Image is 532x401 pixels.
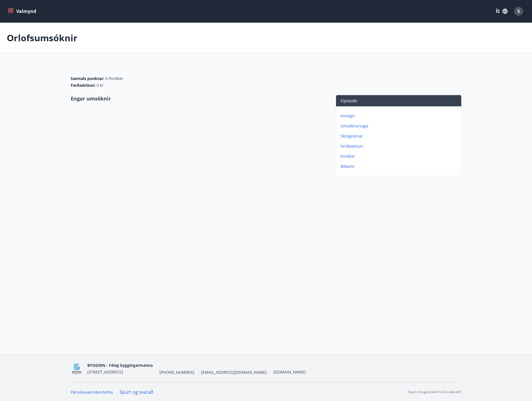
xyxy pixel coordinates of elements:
[341,143,459,149] p: Ferðaávísun
[71,389,113,395] a: Persónuverndarstefna
[273,369,306,375] a: [DOMAIN_NAME]
[341,98,358,104] span: Flýtileiðir
[7,6,38,16] button: menu
[71,83,95,88] span: Ferðaávísun :
[97,83,105,88] span: 0 kr.
[105,76,123,81] span: 0 Punktar
[341,123,459,129] p: Umsóknarsaga
[408,389,462,395] p: Keyrt á hugbúnaði frá Dorado ehf.
[517,8,520,14] span: S
[87,369,123,375] span: [STREET_ADDRESS]
[87,363,153,368] span: BYGGIÐN - Félag byggingarmanna
[493,6,511,16] button: ÍS
[7,32,77,44] p: Orlofsumsóknir
[71,95,111,102] span: Engar umsóknir
[71,76,104,81] span: Samtals punktar :
[341,133,459,139] p: Skilagreinar
[201,370,267,375] span: [EMAIL_ADDRESS][DOMAIN_NAME]
[159,370,194,375] span: [PHONE_NUMBER]
[512,4,525,18] button: S
[341,153,459,159] p: Punktar
[341,164,459,169] p: Bókanir
[120,389,153,395] a: Spurt og svarað
[71,363,83,375] img: BKlGVmlTW1Qrz68WFGMFQUcXHWdQd7yePWMkvn3i.png
[341,113,459,119] p: Inneign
